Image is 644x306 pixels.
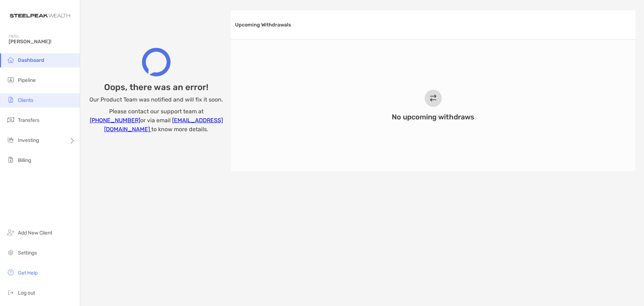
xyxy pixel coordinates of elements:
h3: Upcoming Withdrawals [235,22,291,28]
img: Zoe Logo [9,3,71,29]
p: Please contact our support team at or via email to know more details. [89,107,224,134]
span: Dashboard [18,57,44,63]
img: add_new_client icon [6,228,15,237]
img: transfers icon [6,115,15,124]
span: Get Help [18,270,38,276]
span: Clients [18,97,33,103]
span: Log out [18,290,35,296]
span: Settings [18,250,37,256]
img: logout icon [6,288,15,297]
p: Our Product Team was notified and will fix it soon. [89,95,223,104]
img: pipeline icon [6,75,15,84]
img: investing icon [6,135,15,144]
span: Transfers [18,117,39,123]
img: Zoe Financial [142,48,171,76]
h2: Oops, there was an error! [104,82,208,92]
span: Billing [18,157,31,163]
span: [PERSON_NAME]! [9,39,75,45]
a: [PHONE_NUMBER] [90,117,140,124]
span: Add New Client [18,230,52,236]
img: clients icon [6,95,15,104]
span: Pipeline [18,77,36,83]
img: settings icon [6,248,15,257]
h3: No upcoming withdraws [392,113,474,121]
span: Investing [18,137,39,143]
img: billing icon [6,156,15,164]
img: get-help icon [6,268,15,277]
img: dashboard icon [6,55,15,64]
